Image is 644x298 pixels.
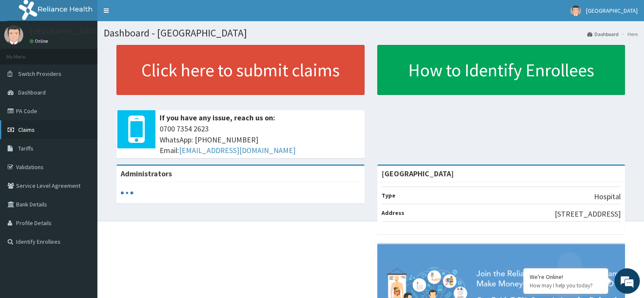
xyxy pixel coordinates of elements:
[619,31,638,38] li: Here
[381,192,395,199] b: Type
[587,31,619,38] a: Dashboard
[30,38,50,44] a: Online
[121,187,133,199] svg: audio-loading
[160,113,275,123] b: If you have any issue, reach us on:
[586,7,638,14] span: [GEOGRAPHIC_DATA]
[18,126,35,134] span: Claims
[594,191,621,202] p: Hospital
[555,209,621,220] p: [STREET_ADDRESS]
[4,25,23,45] img: User Image
[160,123,360,156] span: 0700 7354 2623 WhatsApp: [PHONE_NUMBER] Email:
[18,145,33,152] span: Tariffs
[116,45,365,95] a: Click here to submit claims
[381,169,454,178] strong: [GEOGRAPHIC_DATA]
[530,282,602,289] p: How may I help you today?
[30,28,100,35] p: [GEOGRAPHIC_DATA]
[104,28,638,39] h1: Dashboard - [GEOGRAPHIC_DATA]
[377,45,625,95] a: How to Identify Enrollees
[570,6,581,16] img: User Image
[18,70,61,78] span: Switch Providers
[179,145,296,155] a: [EMAIL_ADDRESS][DOMAIN_NAME]
[121,169,172,178] b: Administrators
[18,89,46,96] span: Dashboard
[530,273,602,281] div: We're Online!
[381,209,404,217] b: Address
